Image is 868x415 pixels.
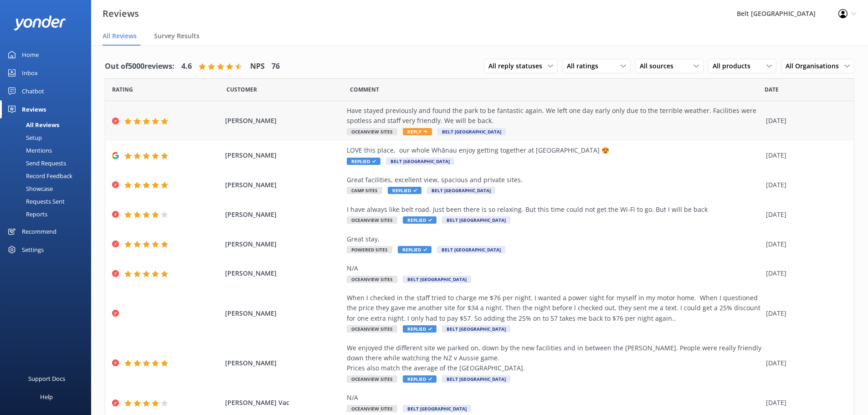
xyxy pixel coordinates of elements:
span: [PERSON_NAME] [225,239,343,249]
div: [DATE] [766,210,842,220]
span: All sources [640,61,679,71]
h4: 76 [272,61,280,72]
div: Great stay, [347,234,761,244]
span: [PERSON_NAME] [225,180,343,190]
div: Requests Sent [5,195,65,208]
div: [DATE] [766,239,842,249]
span: Oceanview Sites [347,216,397,224]
span: Oceanview Sites [347,128,397,135]
div: Recommend [22,222,56,241]
span: Belt [GEOGRAPHIC_DATA] [386,158,454,165]
span: Replied [403,325,437,333]
a: Setup [5,131,91,144]
span: Replied [403,375,437,383]
div: [DATE] [766,268,842,278]
div: [DATE] [766,358,842,368]
span: Oceanview Sites [347,276,397,283]
span: [PERSON_NAME] [225,210,343,220]
div: Setup [5,131,42,144]
div: [DATE] [766,150,842,160]
div: Reports [5,208,47,220]
span: All ratings [567,61,604,71]
span: [PERSON_NAME] [225,358,343,368]
div: Showcase [5,182,53,195]
span: Question [350,85,379,94]
span: Oceanview Sites [347,325,397,333]
a: Requests Sent [5,195,91,208]
div: Send Requests [5,157,66,169]
span: [PERSON_NAME] Vac [225,398,343,408]
span: Oceanview Sites [347,375,397,383]
span: Replied [403,216,437,224]
div: Record Feedback [5,169,72,182]
h4: NPS [250,61,265,72]
div: N/A [347,393,761,403]
div: Home [22,46,39,64]
div: Settings [22,241,44,259]
span: Belt [GEOGRAPHIC_DATA] [442,375,510,383]
div: LOVE this place, our whole Whānau enjoy getting together at [GEOGRAPHIC_DATA] 😍 [347,145,761,155]
h4: 4.6 [181,61,192,72]
span: [PERSON_NAME] [225,308,343,318]
div: Mentions [5,144,52,157]
a: Mentions [5,144,91,157]
h3: Reviews [103,6,139,21]
span: Belt [GEOGRAPHIC_DATA] [437,128,506,135]
span: Belt [GEOGRAPHIC_DATA] [403,276,471,283]
span: Survey Results [154,31,200,41]
span: Date [112,85,133,94]
a: All Reviews [5,118,91,131]
div: When I checked in the staff tried to charge me $76 per night. I wanted a power sight for myself i... [347,293,761,323]
div: I have always like belt road. Just been there is so relaxing. But this time could not get the Wi-... [347,205,761,215]
span: Oceanview Sites [347,405,397,412]
span: Belt [GEOGRAPHIC_DATA] [403,405,471,412]
a: Showcase [5,182,91,195]
div: Support Docs [28,369,65,388]
a: Send Requests [5,157,91,169]
div: [DATE] [766,180,842,190]
a: Reports [5,208,91,220]
span: [PERSON_NAME] [225,116,343,126]
div: Reviews [22,100,46,118]
span: Belt [GEOGRAPHIC_DATA] [427,187,495,194]
span: Powered Sites [347,246,392,253]
span: Belt [GEOGRAPHIC_DATA] [442,325,510,333]
span: All Reviews [103,31,137,41]
span: Replied [398,246,431,253]
span: Belt [GEOGRAPHIC_DATA] [442,216,510,224]
div: [DATE] [766,308,842,318]
span: [PERSON_NAME] [225,268,343,278]
span: Replied [388,187,421,194]
span: All reply statuses [488,61,548,71]
span: Belt [GEOGRAPHIC_DATA] [437,246,505,253]
div: Great facilities, excellent view, spacious and private sites. [347,175,761,185]
span: All Organisations [786,61,844,71]
div: Inbox [22,64,38,82]
div: [DATE] [766,116,842,126]
span: Date [226,85,257,94]
div: [DATE] [766,398,842,408]
span: Camp Sites [347,187,382,194]
span: All products [713,61,756,71]
div: N/A [347,263,761,273]
div: We enjoyed the different site we parked on, down by the new facilities and in between the [PERSON... [347,343,761,374]
span: Date [765,85,779,94]
span: [PERSON_NAME] [225,150,343,160]
a: Record Feedback [5,169,91,182]
div: Have stayed previously and found the park to be fantastic again. We left one day early only due t... [347,106,761,126]
div: All Reviews [5,118,59,131]
span: Replied [347,158,380,165]
span: Reply [403,128,432,135]
div: Chatbot [22,82,44,100]
div: Help [40,388,53,406]
h4: Out of 5000 reviews: [105,61,175,72]
img: yonder-white-logo.png [14,15,66,31]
